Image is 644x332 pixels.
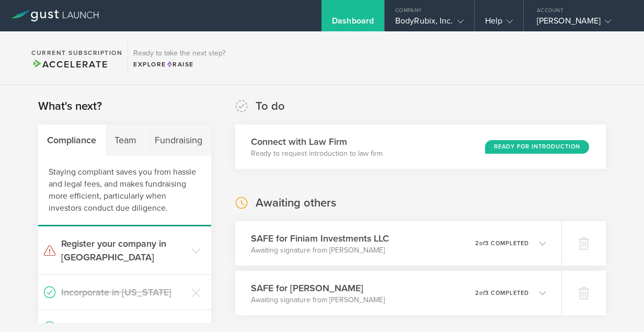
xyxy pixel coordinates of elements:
[475,290,529,296] p: 2 3 completed
[479,240,485,247] em: of
[31,59,108,70] span: Accelerate
[256,196,336,211] h2: Awaiting others
[537,16,626,31] div: [PERSON_NAME]
[251,245,389,256] p: Awaiting signature from [PERSON_NAME]
[31,50,122,56] h2: Current Subscription
[332,16,374,31] div: Dashboard
[61,237,186,264] h3: Register your company in [GEOGRAPHIC_DATA]
[146,124,211,156] div: Fundraising
[128,42,231,74] div: Ready to take the next step?ExploreRaise
[251,232,389,245] h3: SAFE for Finiam Investments LLC
[251,135,383,148] h3: Connect with Law Firm
[251,281,385,295] h3: SAFE for [PERSON_NAME]
[166,61,194,68] span: Raise
[485,16,513,31] div: Help
[475,241,529,246] p: 2 3 completed
[106,124,146,156] div: Team
[38,156,211,226] div: Staying compliant saves you from hassle and legal fees, and makes fundraising more efficient, par...
[256,99,285,114] h2: To do
[133,50,225,57] h3: Ready to take the next step?
[479,290,485,296] em: of
[38,99,102,114] h2: What's next?
[485,140,589,154] div: Ready for Introduction
[38,124,106,156] div: Compliance
[133,60,225,69] div: Explore
[61,285,186,299] h3: Incorporate in [US_STATE]
[395,16,464,31] div: BodyRubix, Inc.
[235,124,606,169] div: Connect with Law FirmReady to request introduction to law firmReady for Introduction
[251,295,385,305] p: Awaiting signature from [PERSON_NAME]
[251,148,383,159] p: Ready to request introduction to law firm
